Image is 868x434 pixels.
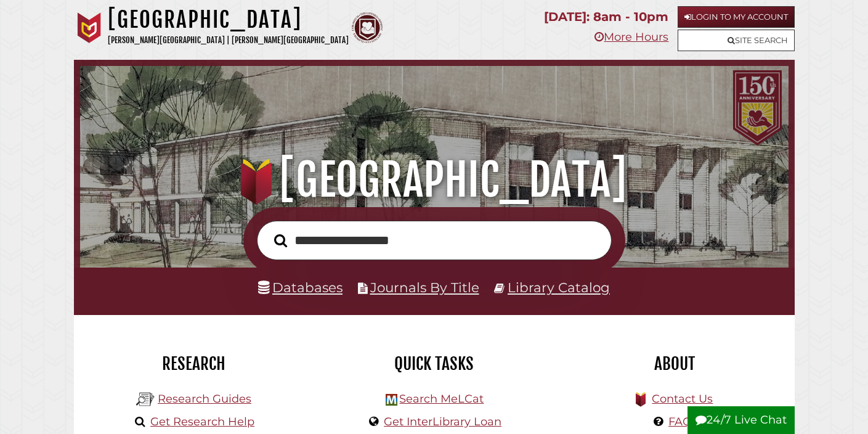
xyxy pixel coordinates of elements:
a: Databases [258,279,343,295]
a: Contact Us [652,392,713,406]
p: [DATE]: 8am - 10pm [544,6,668,28]
img: Calvin Theological Seminary [352,12,383,43]
a: Journals By Title [370,279,479,295]
a: Search MeLCat [399,392,484,406]
h1: [GEOGRAPHIC_DATA] [108,6,349,33]
button: Search [268,231,293,250]
a: FAQs [668,415,697,428]
a: Library Catalog [508,279,610,295]
h1: [GEOGRAPHIC_DATA] [93,153,776,207]
img: Hekman Library Logo [386,394,397,406]
p: [PERSON_NAME][GEOGRAPHIC_DATA] | [PERSON_NAME][GEOGRAPHIC_DATA] [108,33,349,47]
h2: Research [83,353,305,374]
a: Get InterLibrary Loan [384,415,501,428]
img: Hekman Library Logo [136,390,155,409]
img: Calvin University [74,12,105,43]
a: Research Guides [158,392,251,406]
a: Get Research Help [150,415,254,428]
i: Search [274,234,287,248]
a: Site Search [678,30,795,51]
h2: About [564,353,785,374]
a: Login to My Account [678,6,795,28]
a: More Hours [594,30,668,44]
h2: Quick Tasks [323,353,545,374]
